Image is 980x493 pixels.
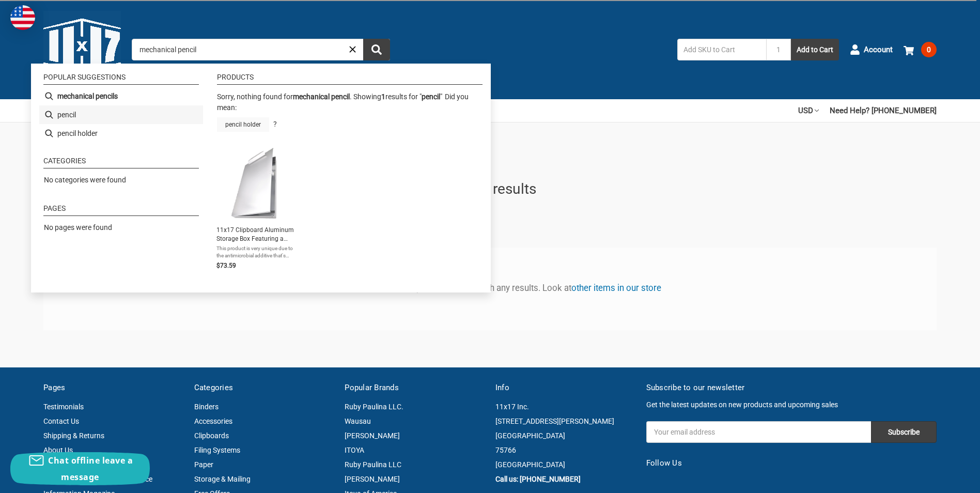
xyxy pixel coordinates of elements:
[43,205,199,216] li: Pages
[864,44,893,56] span: Account
[646,421,871,443] input: Your email address
[39,105,203,124] li: pencil
[10,5,35,30] img: duty and tax information for United States
[48,455,133,483] span: Chat offline leave a message
[830,99,937,122] a: Need Help? [PHONE_NUMBER]
[217,73,483,85] li: Products
[43,73,199,85] li: Popular suggestions
[43,382,183,394] h5: Pages
[871,421,937,443] input: Subscribe
[217,93,469,128] div: Did you mean: ?
[345,446,364,454] a: ITOYA
[43,157,199,168] li: Categories
[194,382,334,394] h5: Categories
[345,382,485,394] h5: Popular Brands
[850,36,893,63] a: Account
[44,176,126,184] span: No categories were found
[194,475,251,483] a: Storage & Mailing
[921,42,937,57] span: 0
[194,460,213,469] a: Paper
[345,403,403,411] a: Ruby Paulina LLC.
[495,399,635,472] address: 11x17 Inc. [STREET_ADDRESS][PERSON_NAME] [GEOGRAPHIC_DATA] 75766 [GEOGRAPHIC_DATA]
[132,39,390,60] input: Search by keyword, brand or SKU
[217,117,269,132] a: pencil holder
[39,87,203,105] li: mechanical pencils
[194,432,229,440] a: Clipboards
[43,417,79,425] a: Contact Us
[194,403,219,411] a: Binders
[422,93,440,101] a: pencil
[44,223,112,232] span: No pages were found
[571,283,661,293] a: other items in our store
[495,382,635,394] h5: Info
[646,457,937,469] h5: Follow Us
[345,432,400,440] a: [PERSON_NAME]
[216,245,298,259] span: This product is very unique due to the antimicrobial additive that's added to effectively reduce ...
[194,417,232,425] a: Accessories
[347,44,358,55] a: Close
[217,93,352,101] span: Sorry, nothing found for .
[43,446,73,454] a: About Us
[293,93,350,101] b: mechanical pencil
[216,146,298,271] a: 11x17 Clipboard Aluminum Storage Box Featuring a High Capacity Clip11x17 Clipboard Aluminum Stora...
[646,382,937,394] h5: Subscribe to our newsletter
[216,226,298,243] span: 11x17 Clipboard Aluminum Storage Box Featuring a High Capacity Clip
[39,124,203,143] li: pencil holder
[216,262,236,269] span: $73.59
[43,403,84,411] a: Testimonials
[345,460,401,469] a: Ruby Paulina LLC
[43,432,104,440] a: Shipping & Returns
[677,39,766,60] input: Add SKU to Cart
[798,99,819,122] a: USD
[904,36,937,63] a: 0
[114,91,118,102] b: s
[10,452,150,485] button: Chat offline leave a message
[345,417,371,425] a: Wausau
[212,142,302,275] li: 11x17 Clipboard Aluminum Storage Box Featuring a High Capacity Clip
[353,93,442,101] span: Showing results for " "
[495,475,581,483] a: Call us: [PHONE_NUMBER]
[43,11,121,88] img: 11x17.com
[791,39,839,60] button: Add to Cart
[194,446,240,454] a: Filing Systems
[381,93,385,101] b: 1
[31,64,491,292] div: Instant Search Results
[646,399,937,410] p: Get the latest updates on new products and upcoming sales
[230,146,284,221] img: 11x17 Clipboard Aluminum Storage Box Featuring a High Capacity Clip
[345,475,400,483] a: [PERSON_NAME]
